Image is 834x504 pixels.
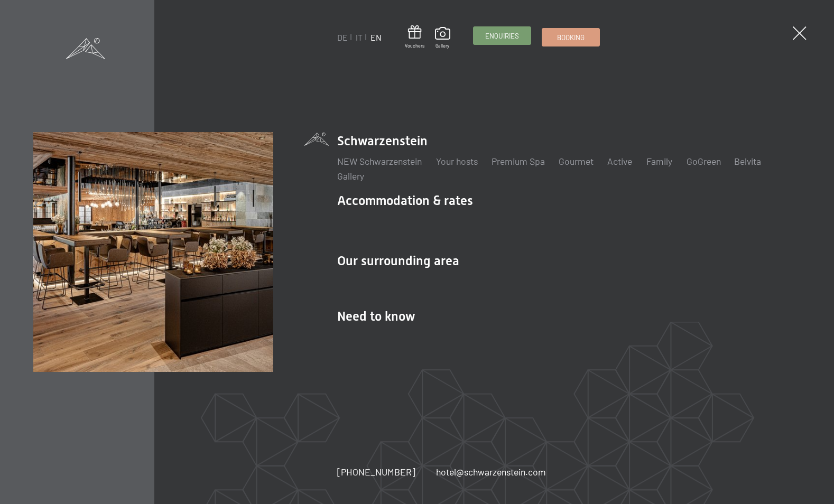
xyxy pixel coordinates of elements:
[337,170,364,182] a: Gallery
[370,32,382,42] a: EN
[434,27,450,49] a: Gallery
[542,29,599,46] a: Booking
[686,155,720,167] a: GoGreen
[485,31,519,41] span: Enquiries
[492,155,545,167] a: Premium Spa
[337,466,415,478] span: [PHONE_NUMBER]
[405,25,424,49] a: Vouchers
[474,27,531,44] a: Enquiries
[337,155,422,167] a: NEW Schwarzenstein
[557,33,585,42] span: Booking
[646,155,672,167] a: Family
[435,155,477,167] a: Your hosts
[608,155,633,167] a: Active
[434,43,450,49] span: Gallery
[337,465,415,479] a: [PHONE_NUMBER]
[337,32,348,42] a: DE
[559,155,594,167] a: Gourmet
[356,32,363,42] a: IT
[405,43,424,49] span: Vouchers
[735,155,762,167] a: Belvita
[436,465,546,479] a: hotel@schwarzenstein.com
